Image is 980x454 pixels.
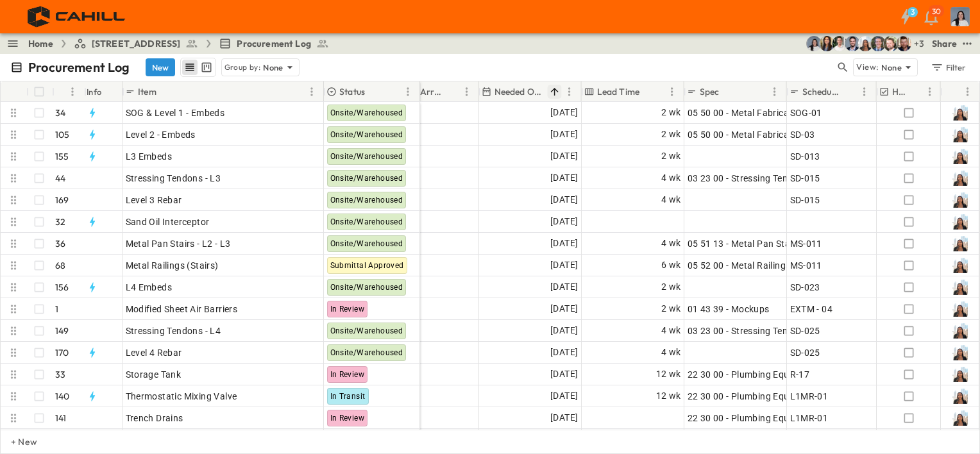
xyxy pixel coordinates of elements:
button: row view [182,60,198,75]
img: Profile Picture [952,105,968,121]
p: + 3 [914,37,927,50]
p: 170 [55,346,69,359]
span: Onsite/Warehoused [330,108,403,117]
p: 140 [55,390,70,403]
span: 05 50 00 - Metal Fabrications [688,128,811,141]
img: Lenny Charles (lcharles@cahill-sf.com) [896,36,911,51]
span: Onsite/Warehoused [330,283,403,292]
span: 05 51 13 - Metal Pan Stairs [688,237,801,250]
span: Trench Drains [126,412,183,425]
button: Sort [912,85,926,99]
span: SD-013 [790,150,820,163]
span: Level 4 Rebar [126,346,182,359]
span: [STREET_ADDRESS] [92,37,181,50]
button: test [959,36,975,51]
img: Profile Picture [950,7,970,26]
img: Profile Picture [952,214,968,230]
button: Sort [159,85,173,99]
img: Profile Picture [952,410,968,426]
span: [DATE] [550,323,578,338]
span: SD-023 [790,281,820,294]
button: Menu [400,84,416,99]
span: SD-025 [790,346,820,359]
p: 156 [55,281,69,294]
span: In Review [330,370,365,379]
button: Menu [664,84,680,99]
span: L3 Embeds [126,150,173,163]
span: Level 3 Rebar [126,194,182,206]
span: [DATE] [550,345,578,360]
button: Sort [445,85,459,99]
button: Menu [304,84,319,99]
span: [DATE] [550,236,578,251]
span: 03 23 00 - Stressing Tendons [688,324,809,337]
span: EXTM - 04 [790,303,833,315]
button: Sort [642,85,656,99]
p: Item [138,85,156,98]
button: Menu [562,84,577,99]
nav: breadcrumbs [28,37,337,50]
span: 2 wk [661,105,681,120]
span: [DATE] [550,149,578,164]
img: Profile Picture [952,367,968,382]
img: 4f72bfc4efa7236828875bac24094a5ddb05241e32d018417354e964050affa1.png [15,3,139,30]
img: Profile Picture [952,301,968,317]
img: Kyle Baltes (kbaltes@cahill-sf.com) [832,36,847,51]
span: 4 wk [661,345,681,360]
button: Sort [367,85,382,99]
span: Onsite/Warehoused [330,196,403,205]
div: table view [180,58,216,77]
p: 44 [55,172,65,185]
span: 03 23 00 - Stressing Tendons [688,172,809,185]
p: 68 [55,259,65,272]
div: Filter [930,60,967,74]
p: Spec [700,85,720,98]
span: Onsite/Warehoused [330,239,403,248]
span: 05 50 00 - Metal Fabrications [688,106,811,119]
span: 4 wk [661,192,681,207]
span: 2 wk [661,280,681,294]
button: Sort [843,85,857,99]
a: Procurement Log [219,37,329,50]
img: Profile Picture [952,171,968,186]
span: 2 wk [661,127,681,142]
img: Profile Picture [952,323,968,339]
span: 22 30 00 - Plumbing Equipment [688,412,819,425]
span: 01 43 39 - Mockups [688,303,770,315]
button: Menu [459,84,475,99]
p: 155 [55,150,69,163]
p: Hot? [892,85,909,98]
span: Onsite/Warehoused [330,326,403,335]
span: [DATE] [550,389,578,403]
span: Onsite/Warehoused [330,174,403,183]
p: Lead Time [597,85,640,98]
span: Thermostatic Mixing Valve [126,390,237,403]
span: Metal Pan Stairs - L2 - L3 [126,237,231,250]
span: [DATE] [550,301,578,316]
span: Submittal Approved [330,261,404,270]
span: L4 Embeds [126,281,173,294]
span: L1MR-01 [790,412,829,425]
p: Status [339,85,365,98]
img: Profile Picture [952,258,968,273]
span: Sand Oil Interceptor [126,215,210,228]
span: 12 wk [656,367,681,382]
p: 105 [55,128,70,141]
img: Marlen Hernandez (mhernandez@cahill-sf.com) [857,36,873,51]
span: SOG-01 [790,106,822,119]
p: 33 [55,368,65,381]
img: Profile Picture [952,236,968,251]
span: [DATE] [550,410,578,425]
p: 36 [55,237,65,250]
p: None [881,61,902,74]
p: 141 [55,412,67,425]
span: Modified Sheet Air Barriers [126,303,238,315]
img: Profile Picture [952,345,968,360]
p: Schedule ID [802,85,840,98]
button: Sort [722,85,736,99]
span: Stressing Tendons - L4 [126,324,221,337]
span: 4 wk [661,171,681,185]
p: 32 [55,215,65,228]
div: # [52,81,84,102]
span: [DATE] [550,127,578,142]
